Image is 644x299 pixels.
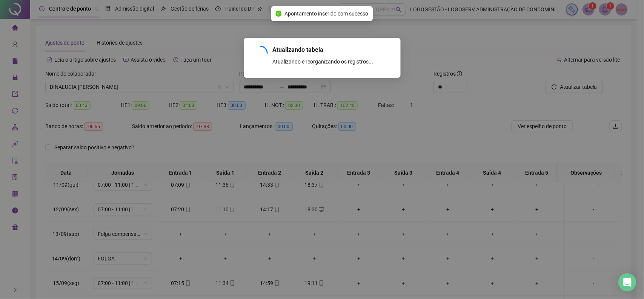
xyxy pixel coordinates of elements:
div: Atualizando e reorganizando os registros... [272,57,392,66]
span: check-circle [276,11,282,17]
div: Atualizando tabela [272,45,392,54]
div: Open Intercom Messenger [618,273,636,291]
span: Apontamento inserido com sucesso [285,9,369,18]
span: loading [253,46,268,61]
